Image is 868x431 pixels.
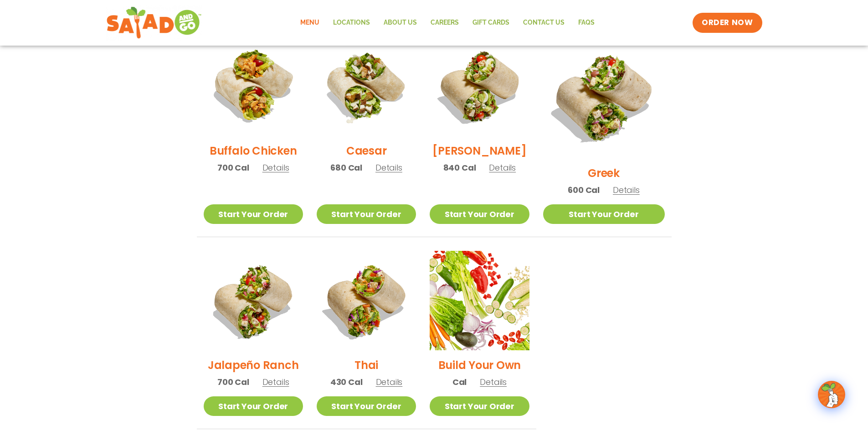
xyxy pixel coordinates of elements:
span: Details [262,162,289,173]
a: Menu [293,12,326,33]
img: Product photo for Caesar Wrap [317,36,416,136]
span: ORDER NOW [702,17,753,28]
h2: Buffalo Chicken [210,143,297,159]
span: 600 Cal [568,184,600,196]
a: ORDER NOW [693,13,762,33]
h2: Thai [354,357,378,373]
a: Start Your Order [317,396,416,416]
a: Start Your Order [430,396,529,416]
span: Details [262,376,289,388]
a: Start Your Order [430,204,529,224]
h2: [PERSON_NAME] [432,143,526,159]
nav: Menu [293,12,601,33]
h2: Greek [588,165,620,181]
h2: Jalapeño Ranch [208,357,299,373]
h2: Build Your Own [438,357,521,373]
img: Product photo for Buffalo Chicken Wrap [204,36,303,136]
h2: Caesar [346,143,387,159]
span: 700 Cal [217,161,249,174]
span: 430 Cal [330,376,363,388]
a: Careers [424,12,466,33]
img: wpChatIcon [819,382,844,407]
img: new-SAG-logo-768×292 [106,5,202,41]
span: Details [375,162,402,173]
a: Start Your Order [543,204,665,224]
span: 680 Cal [330,161,362,174]
span: 700 Cal [217,376,249,388]
img: Product photo for Thai Wrap [317,251,416,350]
span: Details [613,184,640,196]
img: Product photo for Build Your Own [430,251,529,350]
span: Details [376,376,403,388]
span: Cal [452,376,467,388]
span: 840 Cal [443,161,476,174]
a: Start Your Order [317,204,416,224]
img: Product photo for Greek Wrap [543,36,665,158]
a: About Us [377,12,424,33]
span: Details [480,376,507,388]
a: Start Your Order [204,204,303,224]
a: GIFT CARDS [466,12,516,33]
a: Start Your Order [204,396,303,416]
img: Product photo for Cobb Wrap [430,36,529,136]
a: FAQs [571,12,601,33]
span: Details [489,162,516,173]
img: Product photo for Jalapeño Ranch Wrap [204,251,303,350]
a: Locations [326,12,377,33]
a: Contact Us [516,12,571,33]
